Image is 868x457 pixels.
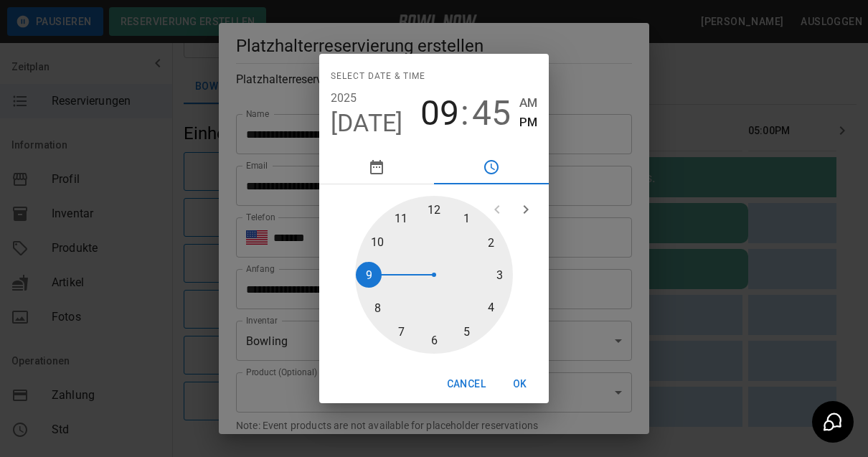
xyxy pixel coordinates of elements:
button: open next view [511,195,540,224]
button: Cancel [441,371,491,397]
button: 45 [472,93,511,133]
button: PM [519,113,537,132]
button: AM [519,93,537,113]
button: pick time [434,150,549,184]
button: 09 [420,93,459,133]
button: [DATE] [331,108,403,138]
button: 2025 [331,88,357,108]
span: Select date & time [331,65,425,88]
button: pick date [319,150,434,184]
button: OK [497,371,543,397]
span: : [461,93,469,133]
